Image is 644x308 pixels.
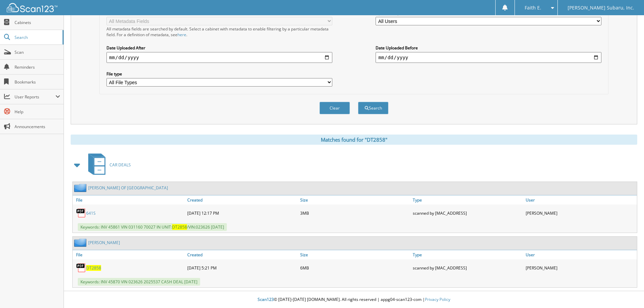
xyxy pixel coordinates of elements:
[172,224,187,230] span: DT2858
[78,223,227,231] span: Keywords: INV 45861 VIN 031160 70027 IN UNIT: /VIN:023626 [DATE]
[299,250,411,259] a: Size
[258,297,274,302] span: Scan123
[15,20,60,25] span: Cabinets
[15,79,60,85] span: Bookmarks
[177,32,186,38] a: here
[411,261,524,275] div: scanned by [MAC_ADDRESS]
[299,195,411,205] a: Size
[186,206,299,220] div: [DATE] 12:17 PM
[15,124,60,129] span: Announcements
[64,291,644,308] div: © [DATE]-[DATE] [DOMAIN_NAME]. All rights reserved | appg04-scan123-com |
[425,297,450,302] a: Privacy Policy
[73,250,186,259] a: File
[186,195,299,205] a: Created
[376,45,601,51] label: Date Uploaded Before
[78,278,200,286] span: Keywords: INV 45870 VIN 023626 2025537 CASH DEAL [DATE]
[86,210,96,216] a: 641S
[524,261,637,275] div: [PERSON_NAME]
[106,45,332,51] label: Date Uploaded After
[299,206,411,220] div: 3MB
[186,250,299,259] a: Created
[106,26,332,38] div: All metadata fields are searched by default. Select a cabinet with metadata to enable filtering b...
[411,250,524,259] a: Type
[525,6,541,10] span: Faith E.
[15,34,59,40] span: Search
[86,265,101,271] a: DT2858
[110,162,131,168] span: CAR DEALS
[106,52,332,63] input: start
[15,64,60,70] span: Reminders
[88,185,168,191] a: [PERSON_NAME] OF [GEOGRAPHIC_DATA]
[358,102,388,114] button: Search
[411,195,524,205] a: Type
[15,94,55,100] span: User Reports
[186,261,299,275] div: [DATE] 5:21 PM
[73,195,186,205] a: File
[411,206,524,220] div: scanned by [MAC_ADDRESS]
[610,276,644,308] iframe: Chat Widget
[71,135,637,145] div: Matches found for "DT2858"
[7,3,57,12] img: scan123-logo-white.svg
[568,6,634,10] span: [PERSON_NAME] Subaru, Inc.
[74,184,88,192] img: folder2.png
[299,261,411,275] div: 6MB
[76,263,86,273] img: PDF.png
[84,151,131,178] a: CAR DEALS
[524,250,637,259] a: User
[88,240,120,245] a: [PERSON_NAME]
[15,49,60,55] span: Scan
[106,71,332,77] label: File type
[15,109,60,115] span: Help
[524,195,637,205] a: User
[74,238,88,247] img: folder2.png
[319,102,350,114] button: Clear
[376,52,601,63] input: end
[524,206,637,220] div: [PERSON_NAME]
[76,208,86,218] img: PDF.png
